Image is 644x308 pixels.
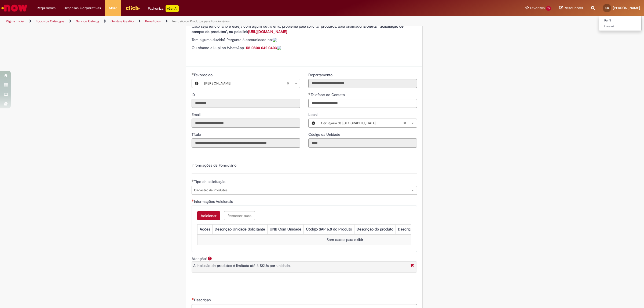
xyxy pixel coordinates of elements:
[546,6,551,11] span: 13
[192,99,300,108] input: ID
[409,263,415,269] i: Fechar More information Por question_atencao
[207,256,213,261] span: Ajuda para Atenção!
[308,138,417,148] input: Código da Unidade
[530,5,545,11] span: Favoritos
[192,132,202,137] span: Somente leitura - Título
[194,298,212,302] span: Descrição
[308,99,417,108] input: Telefone de Contato
[194,179,226,184] span: Tipo de solicitação
[36,19,64,23] a: Todos os Catálogos
[64,5,101,11] span: Despesas Corporativas
[559,6,583,11] a: Rascunhos
[148,5,179,12] div: Padroniza
[194,186,406,195] span: Cadastro de Produtos
[244,45,281,50] a: +55 0800 042 0403
[321,119,403,127] span: Cervejaria da [GEOGRAPHIC_DATA]
[192,256,207,261] label: Atenção!
[192,112,202,117] label: Somente leitura - Email
[284,79,292,88] abbr: Limpar campo Favorecido
[145,19,161,23] a: Benefícios
[308,112,319,117] span: Local
[197,224,212,234] th: Ações
[599,18,641,24] a: Perfil
[308,132,341,137] label: Somente leitura - Código da Unidade
[192,199,194,201] span: Necessários
[599,24,641,30] a: Logout
[308,72,334,78] label: Somente leitura - Departamento
[192,37,417,42] p: Tem alguma dúvida? Pergunte à comunidade no:
[192,179,194,182] span: Obrigatório Preenchido
[564,5,583,10] span: Rascunhos
[192,92,196,97] span: Somente leitura - ID
[605,6,609,10] span: GS
[273,38,277,42] img: sys_attachment.do
[76,19,99,23] a: Service Catalog
[192,79,202,88] button: Favorecido, Visualizar este registro Gilvano Rodrigues Dos Santos
[197,235,493,245] td: Sem dados para exibir
[192,45,417,50] p: Ou chame a Lupi no WhatsApp
[396,224,451,234] th: Descrição Unidade de Puxada
[37,5,56,11] span: Requisições
[204,79,287,88] span: [PERSON_NAME]
[192,24,404,34] strong: na oferta " Solicitação de compra de produtos", ou pelo link
[613,6,640,10] span: [PERSON_NAME]
[311,92,346,97] span: Telefone de Contato
[273,37,277,42] a: Colabora
[166,5,179,12] p: +GenAi
[192,112,202,117] span: Somente leitura - Email
[194,72,214,77] span: Necessários - Favorecido
[193,263,408,268] div: A inclusão de produtos é limitada até 3 SKUs por unidade.
[111,19,134,23] a: Gente e Gestão
[318,119,417,127] a: Cervejaria da [GEOGRAPHIC_DATA]Limpar campo Local
[303,224,354,234] th: Código SAP 6.0 do Produto
[267,224,303,234] th: UNB Com Unidade
[125,4,140,12] img: click_logo_yellow_360x200.png
[192,298,194,300] span: Necessários
[197,211,220,220] button: Add a row for Informações Adicionais
[202,79,300,88] a: [PERSON_NAME]Limpar campo Favorecido
[309,119,318,127] button: Local, Visualizar este registro Cervejaria da Bahia
[401,119,409,127] abbr: Limpar campo Local
[308,72,334,77] span: Somente leitura - Departamento
[308,93,311,95] span: Obrigatório Preenchido
[192,92,196,97] label: Somente leitura - ID
[6,19,24,23] a: Página inicial
[354,224,396,234] th: Descrição do produto
[192,132,202,137] label: Somente leitura - Título
[308,79,417,88] input: Departamento
[192,163,236,168] label: Informações de Formulário
[4,16,425,26] ul: Trilhas de página
[1,3,28,13] img: ServiceNow
[192,73,194,75] span: Obrigatório Preenchido
[192,119,300,128] input: Email
[212,224,267,234] th: Descrição Unidade Solicitante
[194,199,234,204] span: Informações Adicionais
[192,138,300,148] input: Título
[308,132,341,137] span: Somente leitura - Código da Unidade
[109,5,117,11] span: More
[277,46,281,50] img: sys_attachment.do
[172,19,230,23] a: Inclusão de Produtos para Funcionários
[248,29,287,34] a: [URL][DOMAIN_NAME]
